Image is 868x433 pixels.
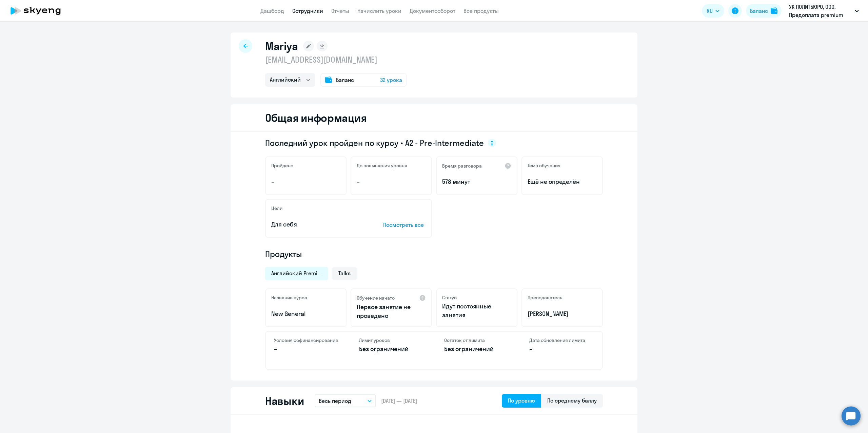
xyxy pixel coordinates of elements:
p: Идут постоянные занятия [442,302,511,320]
h1: Mariya [265,39,298,53]
h5: Темп обучения [528,163,560,169]
a: Все продукты [463,7,499,14]
button: Весь период [315,394,376,407]
h5: Цели [271,205,282,211]
span: RU [707,7,713,15]
p: Для себя [271,220,362,229]
a: Сотрудники [292,7,323,14]
h4: Лимит уроков [359,337,424,343]
p: 578 минут [442,177,511,186]
h5: Название курса [271,295,307,301]
span: Английский Premium [271,269,322,277]
p: Без ограничений [359,345,424,353]
p: New General [271,309,340,318]
h4: Условия софинансирования [274,337,339,343]
h4: Дата обновления лимита [529,337,594,343]
h5: Пройдено [271,163,293,169]
span: Talks [338,269,351,277]
h2: Навыки [265,394,304,408]
h5: Статус [442,295,457,301]
p: УК ПОЛИТБЮРО, ООО, Предоплата premium [789,3,852,19]
p: – [357,177,426,186]
p: [PERSON_NAME] [528,309,597,318]
h5: Время разговора [442,163,482,169]
img: balance [771,7,777,14]
a: Отчеты [331,7,349,14]
p: – [271,177,340,186]
span: Баланс [336,76,354,84]
h5: Преподаватель [528,295,562,301]
p: Без ограничений [444,345,509,353]
h5: Обучение начато [357,295,395,301]
span: Последний урок пройден по курсу • A2 - Pre-Intermediate [265,137,484,148]
h4: Остаток от лимита [444,337,509,343]
h4: Продукты [265,248,603,259]
span: [DATE] — [DATE] [381,397,417,405]
a: Документооборот [410,7,455,14]
div: Баланс [750,7,768,15]
h2: Общая информация [265,111,367,125]
a: Дашборд [260,7,284,14]
p: – [274,345,339,353]
div: По уровню [508,396,535,405]
p: Весь период [319,397,351,405]
a: Начислить уроки [357,7,401,14]
h5: До повышения уровня [357,163,407,169]
p: – [529,345,594,353]
span: Ещё не определён [528,177,597,186]
div: По среднему баллу [547,396,597,405]
p: [EMAIL_ADDRESS][DOMAIN_NAME] [265,54,407,65]
button: Балансbalance [746,4,782,18]
span: 32 урока [380,76,402,84]
p: Посмотреть все [383,221,426,229]
button: УК ПОЛИТБЮРО, ООО, Предоплата premium [786,3,862,19]
button: RU [702,4,724,18]
p: Первое занятие не проведено [357,303,426,320]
